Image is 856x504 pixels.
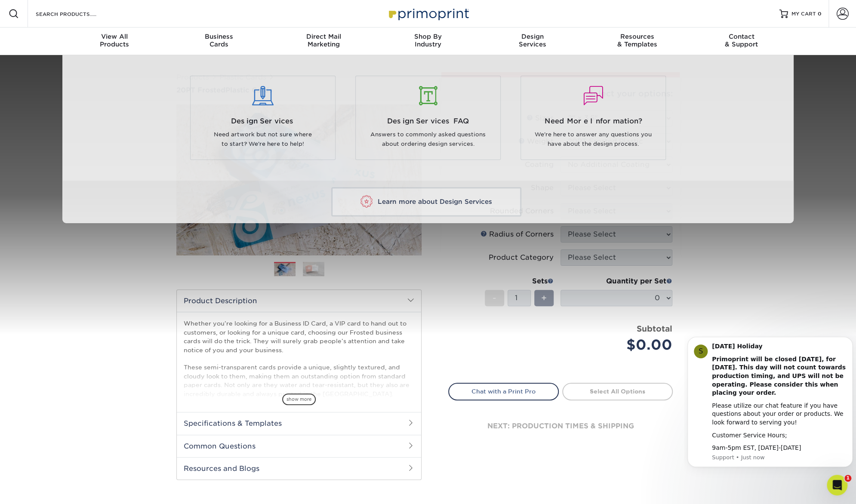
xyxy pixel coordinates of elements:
[689,33,794,40] span: Contact
[791,10,816,18] span: MY CART
[62,33,167,40] span: View All
[197,130,329,149] p: Need artwork but not sure where to start? We're here to help!
[35,9,119,19] input: SEARCH PRODUCTS.....
[376,33,480,40] span: Shop By
[197,116,329,126] span: Design Services
[827,475,847,495] iframe: Intercom live chat
[167,33,271,48] div: Cards
[167,33,271,40] span: Business
[689,33,794,48] div: & Support
[480,28,585,55] a: DesignServices
[480,33,585,48] div: Services
[585,33,689,40] span: Resources
[585,33,689,48] div: & Templates
[385,4,471,23] img: Primoprint
[448,383,559,400] a: Chat with a Print Pro
[362,130,494,149] p: Answers to commonly asked questions about ordering design services.
[282,393,316,405] span: show more
[818,11,822,17] span: 0
[352,76,504,160] a: Design Services FAQ Answers to commonly asked questions about ordering design services.
[684,324,856,481] iframe: Intercom notifications message
[585,28,689,55] a: Resources& Templates
[480,33,585,40] span: Design
[567,335,672,355] div: $0.00
[378,198,492,206] span: Learn more about Design Services
[517,76,669,160] a: Need More Information? We're here to answer any questions you have about the design process.
[271,33,376,40] span: Direct Mail
[2,478,73,501] iframe: Google Customer Reviews
[177,435,421,457] h2: Common Questions
[177,457,421,479] h2: Resources and Blogs
[689,28,794,55] a: Contact& Support
[167,28,271,55] a: BusinessCards
[844,475,851,482] span: 1
[331,187,521,216] a: Learn more about Design Services
[376,33,480,48] div: Industry
[177,412,421,434] h2: Specifications & Templates
[376,28,480,55] a: Shop ByIndustry
[362,116,494,126] span: Design Services FAQ
[562,383,673,400] a: Select All Options
[448,400,673,452] div: next: production times & shipping
[271,28,376,55] a: Direct MailMarketing
[62,33,167,48] div: Products
[187,76,339,160] a: Design Services Need artwork but not sure where to start? We're here to help!
[527,116,659,126] span: Need More Information?
[62,28,167,55] a: View AllProducts
[527,130,659,149] p: We're here to answer any questions you have about the design process.
[271,33,376,48] div: Marketing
